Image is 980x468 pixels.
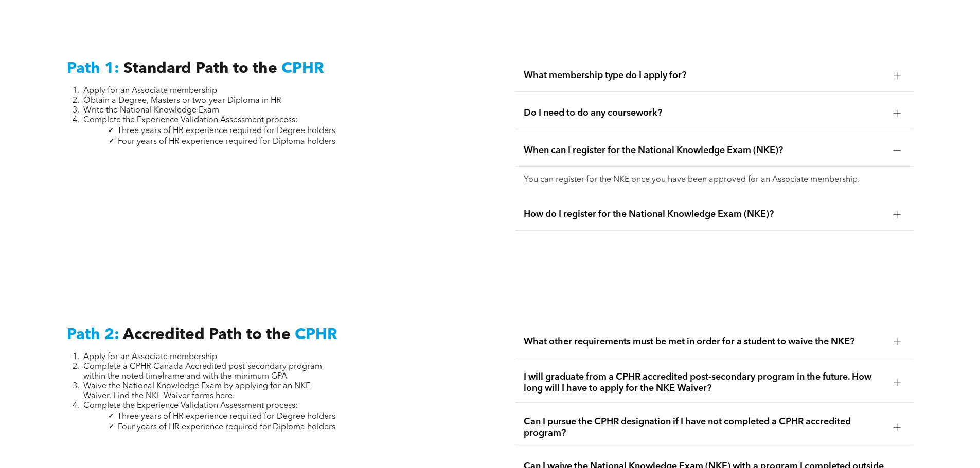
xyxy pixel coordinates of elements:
span: Complete the Experience Validation Assessment process: [83,402,298,410]
span: Complete the Experience Validation Assessment process: [83,116,298,124]
span: Path 1: [67,61,119,77]
span: CPHR [295,327,337,343]
span: Path 2: [67,327,119,343]
span: I will graduate from a CPHR accredited post-secondary program in the future. How long will I have... [524,371,885,394]
span: Three years of HR experience required for Degree holders [117,413,335,421]
span: Obtain a Degree, Masters or two-year Diploma in HR [83,97,281,105]
span: Waive the National Knowledge Exam by applying for an NKE Waiver. Find the NKE Waiver forms here. [83,382,310,400]
span: Four years of HR experience required for Diploma holders [118,138,335,146]
span: Do I need to do any coursework? [524,107,885,119]
span: Three years of HR experience required for Degree holders [117,127,335,135]
span: Apply for an Associate membership [83,353,217,361]
span: Standard Path to the [123,61,277,77]
span: Can I pursue the CPHR designation if I have not completed a CPHR accredited program? [524,416,885,439]
span: CPHR [281,61,324,77]
span: Accredited Path to the [123,327,291,343]
span: Apply for an Associate membership [83,87,217,95]
span: What membership type do I apply for? [524,70,885,81]
span: What other requirements must be met in order for a student to waive the NKE? [524,336,885,347]
span: Four years of HR experience required for Diploma holders [118,423,335,432]
span: When can I register for the National Knowledge Exam (NKE)? [524,145,885,156]
span: How do I register for the National Knowledge Exam (NKE)? [524,209,885,220]
span: Write the National Knowledge Exam [83,106,219,115]
p: You can register for the NKE once you have been approved for an Associate membership. [524,175,905,185]
span: Complete a CPHR Canada Accredited post-secondary program within the noted timeframe and with the ... [83,363,322,381]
